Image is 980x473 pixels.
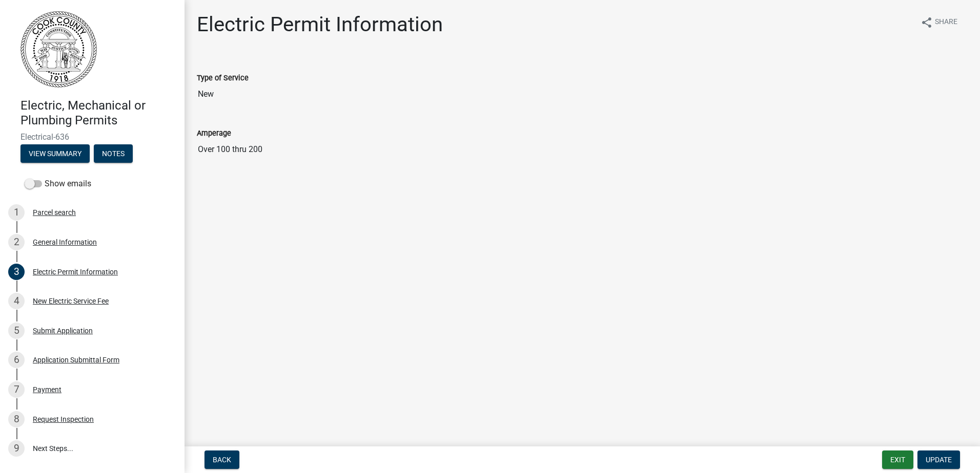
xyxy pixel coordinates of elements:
button: Update [917,450,960,469]
div: 3 [8,264,25,280]
div: General Information [33,239,97,246]
div: 4 [8,293,25,309]
div: 5 [8,322,25,339]
label: Show emails [25,178,91,190]
div: New Electric Service Fee [33,297,109,305]
span: Update [926,456,952,464]
div: 6 [8,352,25,368]
div: Request Inspection [33,416,94,423]
div: Electric Permit Information [33,268,118,275]
h1: Electric Permit Information [197,12,443,37]
button: Notes [94,144,133,163]
button: shareShare [912,12,966,32]
wm-modal-confirm: Summary [21,150,90,158]
span: Back [213,456,231,464]
div: 8 [8,411,25,427]
div: 1 [8,204,25,221]
div: 9 [8,440,25,457]
div: 2 [8,234,25,250]
div: Submit Application [33,327,93,334]
span: Share [935,16,957,29]
i: share [921,16,933,29]
div: Parcel search [33,209,76,216]
label: Type of Service [197,75,249,82]
h4: Electric, Mechanical or Plumbing Permits [21,98,176,128]
div: Payment [33,386,62,393]
button: View Summary [21,144,90,163]
img: Cook County, Georgia [21,11,97,88]
button: Back [205,450,239,469]
wm-modal-confirm: Notes [94,150,133,158]
label: Amperage [197,130,231,137]
button: Exit [882,450,913,469]
div: 7 [8,381,25,398]
div: Application Submittal Form [33,356,119,363]
span: Electrical-636 [21,132,164,142]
